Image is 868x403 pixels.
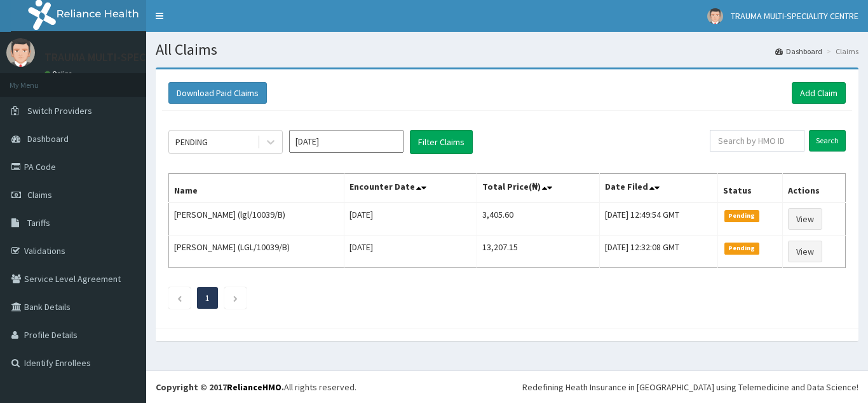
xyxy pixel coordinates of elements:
[169,236,344,268] td: [PERSON_NAME] (LGL/10039/B)
[809,130,846,152] input: Search
[177,292,182,304] a: Previous page
[169,174,344,203] th: Name
[27,105,92,117] span: Switch Providers
[599,174,717,203] th: Date Filed
[710,130,804,152] input: Search by HMO ID
[824,46,858,57] li: Claims
[27,133,69,145] span: Dashboard
[477,236,599,268] td: 13,207.15
[477,202,599,236] td: 3,405.60
[175,136,208,148] div: PENDING
[44,52,218,63] p: TRAUMA MULTI-SPECIALITY CENTRE
[410,130,473,154] button: Filter Claims
[599,202,717,236] td: [DATE] 12:49:54 GMT
[599,236,717,268] td: [DATE] 12:32:08 GMT
[707,8,723,24] img: User Image
[788,208,822,230] a: View
[289,130,403,153] input: Select Month and Year
[146,371,868,403] footer: All rights reserved.
[718,174,783,203] th: Status
[27,217,50,229] span: Tariffs
[6,38,35,67] img: User Image
[156,381,284,393] strong: Copyright © 2017 .
[792,82,846,104] a: Add Claim
[344,174,477,203] th: Encounter Date
[344,202,477,236] td: [DATE]
[477,174,599,203] th: Total Price(₦)
[344,236,477,268] td: [DATE]
[775,46,822,57] a: Dashboard
[724,243,759,254] span: Pending
[731,10,858,22] span: TRAUMA MULTI-SPECIALITY CENTRE
[44,69,75,78] a: Online
[788,241,822,262] a: View
[522,381,858,393] div: Redefining Heath Insurance in [GEOGRAPHIC_DATA] using Telemedicine and Data Science!
[27,189,52,201] span: Claims
[205,292,210,304] a: Page 1 is your current page
[233,292,238,304] a: Next page
[227,381,281,393] a: RelianceHMO
[169,202,344,236] td: [PERSON_NAME] (lgl/10039/B)
[783,174,846,203] th: Actions
[168,82,267,104] button: Download Paid Claims
[724,210,759,222] span: Pending
[156,41,858,58] h1: All Claims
